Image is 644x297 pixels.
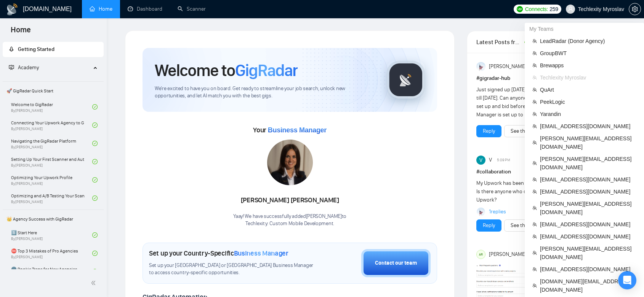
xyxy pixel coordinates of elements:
a: homeHome [90,6,112,12]
span: team [532,267,537,272]
span: Brewapps [540,61,636,70]
button: Contact our team [361,249,431,277]
span: Getting Started [18,46,54,52]
span: QuArt [540,86,636,94]
span: check-circle [92,177,98,183]
span: team [532,63,537,68]
span: team [532,140,537,145]
span: PeekLogic [540,98,636,106]
button: Reply [476,125,501,137]
span: [PERSON_NAME] [489,62,526,71]
span: 👑 Agency Success with GigRadar [3,211,103,227]
span: [EMAIL_ADDRESS][DOMAIN_NAME] [540,175,636,184]
img: 1686179957054-139.jpg [267,140,313,185]
span: rocket [9,46,14,52]
button: See the details [504,219,551,232]
span: 🚀 GigRadar Quick Start [3,83,103,98]
span: Business Manager [268,126,327,134]
a: Reply [483,127,495,135]
span: 5:09 PM [497,157,510,164]
img: upwork-logo.png [517,6,523,12]
div: Just signed up [DATE], my onboarding call is not till [DATE]. Can anyone help me to get started t... [476,86,588,119]
span: GroupBWT [540,49,636,57]
a: 1️⃣ Start HereBy[PERSON_NAME] [11,227,92,243]
span: check-circle [92,251,98,256]
a: 🌚 Rookie Traps for New Agencies [11,263,92,280]
span: team [532,206,537,210]
span: team [532,51,537,56]
a: Welcome to GigRadarBy[PERSON_NAME] [11,98,92,115]
a: dashboardDashboard [128,6,162,12]
a: Reply [483,221,495,230]
span: team [532,189,537,194]
span: [PERSON_NAME][EMAIL_ADDRESS][DOMAIN_NAME] [540,200,636,216]
span: check-circle [92,122,98,128]
div: Yaay! We have successfully added [PERSON_NAME] to [233,213,346,227]
a: See the details [511,221,544,230]
span: check-circle [92,232,98,238]
span: LeadRadar (Donor Agency) [540,37,636,45]
span: Techlexity Myroslav [540,73,636,82]
span: [DOMAIN_NAME][EMAIL_ADDRESS][DOMAIN_NAME] [540,277,636,294]
img: V [476,156,485,165]
span: team [532,283,537,288]
span: [PERSON_NAME][EMAIL_ADDRESS][DOMAIN_NAME] [540,245,636,261]
img: Anisuzzaman Khan [477,208,485,216]
button: Reply [476,219,501,232]
span: check-circle [92,141,98,146]
p: Techlexity: Custom Mobile Development . [233,220,346,227]
img: logo [6,3,18,16]
div: Contact our team [375,259,417,267]
span: Connects: [525,5,548,13]
h1: # gigradar-hub [476,74,616,83]
span: check-circle [92,269,98,274]
span: [EMAIL_ADDRESS][DOMAIN_NAME] [540,122,636,130]
span: Set up your [GEOGRAPHIC_DATA] or [GEOGRAPHIC_DATA] Business Manager to access country-specific op... [149,262,318,276]
div: My Teams [525,23,644,35]
span: [EMAIL_ADDRESS][DOMAIN_NAME] [540,187,636,196]
div: Open Intercom Messenger [618,271,636,289]
span: team [532,251,537,255]
span: 259 [549,5,558,13]
span: check-circle [92,195,98,201]
a: setting [629,6,641,12]
button: See the details [504,125,551,137]
a: See the details [511,127,544,135]
span: team [532,124,537,129]
a: Optimizing Your Upwork ProfileBy[PERSON_NAME] [11,172,92,188]
span: We're excited to have you on board. Get ready to streamline your job search, unlock new opportuni... [155,85,375,100]
span: [EMAIL_ADDRESS][DOMAIN_NAME] [540,232,636,241]
span: [EMAIL_ADDRESS][DOMAIN_NAME] [540,220,636,229]
span: V [489,156,492,164]
span: GigRadar [235,60,298,81]
span: team [532,100,537,104]
span: double-left [91,279,98,287]
span: team [532,112,537,116]
span: Home [5,24,37,40]
span: fund-projection-screen [9,65,14,70]
span: Yarandin [540,110,636,118]
span: Academy [18,64,39,71]
span: check-circle [92,159,98,164]
span: [PERSON_NAME][EMAIL_ADDRESS][DOMAIN_NAME] [540,134,636,151]
div: My Upwork has been closed by my mistake Is there anyone who can collaborate with me on Upwork? [476,179,588,204]
a: 1replies [489,208,506,216]
span: team [532,39,537,43]
img: gigradar-logo.png [387,61,425,99]
div: AR [477,250,485,259]
li: Getting Started [3,42,104,57]
h1: # collaboration [476,168,616,176]
div: [PERSON_NAME] [PERSON_NAME] [233,194,346,207]
span: setting [629,6,641,12]
a: Setting Up Your First Scanner and Auto-BidderBy[PERSON_NAME] [11,153,92,170]
span: [EMAIL_ADDRESS][DOMAIN_NAME] [540,265,636,273]
span: Business Manager [234,249,288,257]
h1: Set up your Country-Specific [149,249,288,257]
span: team [532,161,537,165]
a: ⛔ Top 3 Mistakes of Pro AgenciesBy[PERSON_NAME] [11,245,92,262]
span: team [532,177,537,182]
span: team [532,234,537,239]
h1: Welcome to [155,60,298,81]
span: Academy [9,64,39,71]
span: user [568,6,573,12]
